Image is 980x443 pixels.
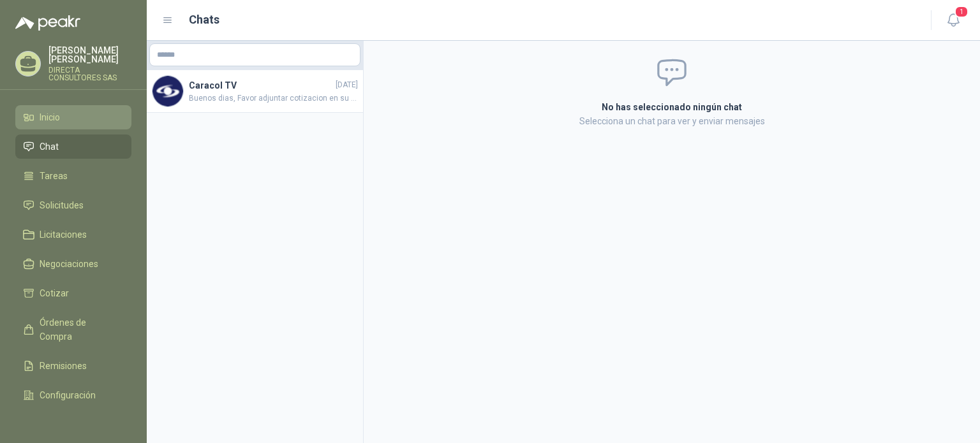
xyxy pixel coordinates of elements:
a: Chat [15,134,131,159]
img: Logo peakr [15,15,80,31]
span: Negociaciones [40,257,98,271]
h1: Chats [189,11,219,29]
a: Cotizar [15,281,131,305]
span: Cotizar [40,286,69,300]
span: Órdenes de Compra [40,316,119,344]
span: 1 [954,6,969,18]
span: Solicitudes [40,198,84,212]
p: Selecciona un chat para ver y enviar mensajes [449,114,895,128]
a: Configuración [15,383,131,407]
a: Órdenes de Compra [15,310,131,349]
img: Company Logo [152,76,183,106]
h4: Caracol TV [189,78,333,92]
a: Licitaciones [15,222,131,247]
a: Remisiones [15,354,131,378]
span: Remisiones [40,359,87,373]
a: Solicitudes [15,193,131,217]
span: Inicio [40,110,60,124]
span: [DATE] [336,79,358,91]
span: Tareas [40,169,68,183]
h2: No has seleccionado ningún chat [449,100,895,114]
span: Licitaciones [40,228,87,242]
p: DIRECTA CONSULTORES SAS [48,66,131,82]
a: Tareas [15,164,131,188]
span: Buenos dias, Favor adjuntar cotizacion en su formato [189,92,358,105]
a: Inicio [15,105,131,129]
a: Negociaciones [15,252,131,276]
p: [PERSON_NAME] [PERSON_NAME] [48,46,131,64]
a: Company LogoCaracol TV[DATE]Buenos dias, Favor adjuntar cotizacion en su formato [147,70,363,113]
span: Configuración [40,388,96,402]
button: 1 [942,9,965,32]
span: Chat [40,140,59,154]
